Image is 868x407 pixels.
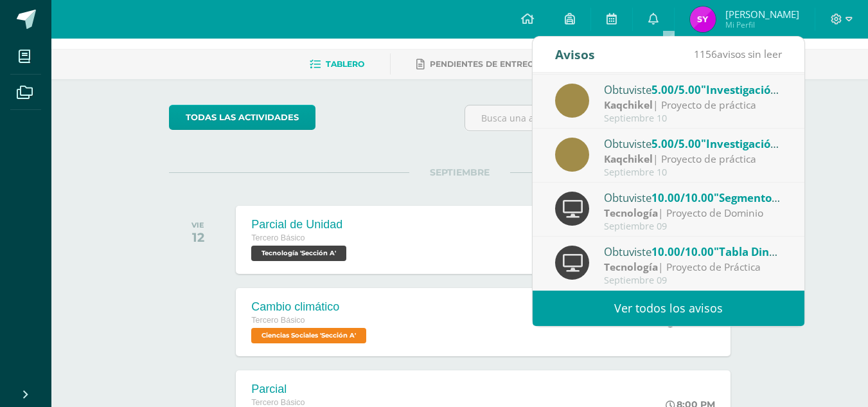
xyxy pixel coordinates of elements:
span: 5.00/5.00 [651,136,701,151]
strong: Tecnología [604,206,658,220]
span: [PERSON_NAME] [725,8,799,21]
span: Mi Perfil [725,19,799,30]
span: avisos sin leer [694,47,782,61]
div: Avisos [555,37,595,72]
strong: Tecnología [604,260,658,274]
div: Parcial [251,383,369,396]
div: Obtuviste en [604,189,783,206]
span: "Investigación 2" [701,136,792,151]
a: Ver todos los avisos [533,291,804,326]
div: | Proyecto de Práctica [604,260,783,275]
span: Tercero Básico [251,398,305,407]
a: todas las Actividades [169,105,315,130]
div: VIE [191,221,204,230]
div: Cambio climático [251,300,369,314]
span: 10.00/10.00 [651,190,714,205]
div: Obtuviste en [604,135,783,152]
div: Septiembre 10 [604,167,783,178]
div: Parcial de Unidad [251,218,350,231]
strong: Kaqchikel [604,152,653,166]
span: SEPTIEMBRE [409,167,510,178]
div: Septiembre 09 [604,221,783,232]
span: Tablero [326,59,364,69]
span: Tercero Básico [251,316,305,325]
div: Obtuviste en [604,81,783,98]
span: "Investigación 3" [701,82,792,97]
span: Ciencias Sociales 'Sección A' [251,328,366,343]
div: | Proyecto de Dominio [604,206,783,221]
div: | Proyecto de práctica [604,152,783,167]
span: "Tabla Dinámica" [714,244,806,259]
img: a238a225a6b68594bd4e8eefc8566e6e.png [690,6,716,32]
span: Tercero Básico [251,233,305,242]
div: 12 [191,230,204,245]
span: Tecnología 'Sección A' [251,246,346,261]
a: Pendientes de entrega [416,54,540,75]
input: Busca una actividad próxima aquí... [465,105,750,131]
strong: Kaqchikel [604,98,653,112]
span: Pendientes de entrega [430,59,540,69]
span: 1156 [694,47,717,61]
span: 10.00/10.00 [651,244,714,259]
div: Septiembre 10 [604,113,783,124]
a: Tablero [310,54,364,75]
div: Septiembre 09 [604,275,783,286]
span: "Segmentos y Tablas" [714,190,828,205]
div: Obtuviste en [604,243,783,260]
div: | Proyecto de práctica [604,98,783,113]
span: 5.00/5.00 [651,82,701,97]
